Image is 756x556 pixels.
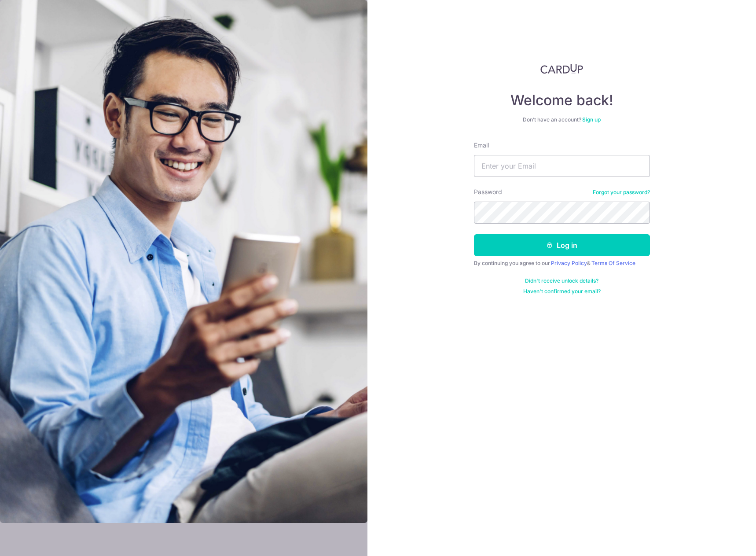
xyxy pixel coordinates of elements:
[525,277,598,284] a: Didn't receive unlock details?
[540,63,584,74] img: CardUp Logo
[593,189,650,196] a: Forgot your password?
[474,234,650,256] button: Log in
[474,141,489,150] label: Email
[474,116,650,123] div: Don’t have an account?
[523,288,601,295] a: Haven't confirmed your email?
[551,260,587,266] a: Privacy Policy
[474,188,502,196] label: Password
[582,116,601,123] a: Sign up
[474,92,650,109] h4: Welcome back!
[474,155,650,177] input: Enter your Email
[591,260,635,266] a: Terms Of Service
[474,260,650,267] div: By continuing you agree to our &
